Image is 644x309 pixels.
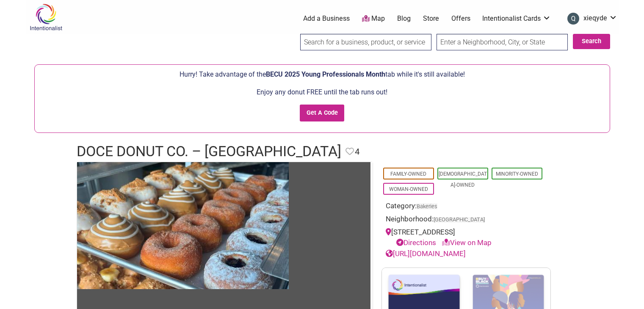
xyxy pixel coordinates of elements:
[423,14,439,23] a: Store
[451,14,470,23] a: Offers
[77,141,341,162] h1: DOCE Donut Co. – [GEOGRAPHIC_DATA]
[417,203,437,210] a: Bakeries
[355,145,359,158] span: 4
[563,11,617,26] a: xieqyde
[39,87,605,98] p: Enjoy any donut FREE until the tab runs out!
[362,14,385,24] a: Map
[300,34,431,50] input: Search for a business, product, or service
[386,227,547,248] div: [STREET_ADDRESS]
[386,201,547,214] div: Category:
[389,186,428,192] a: Woman-Owned
[439,171,487,188] a: [DEMOGRAPHIC_DATA]-Owned
[300,105,344,122] input: Get A Code
[390,171,426,177] a: Family-Owned
[266,70,385,78] span: BECU 2025 Young Professionals Month
[77,162,289,289] img: Doce Donut Co.
[397,14,411,23] a: Blog
[386,249,466,258] a: [URL][DOMAIN_NAME]
[303,14,350,23] a: Add a Business
[39,69,605,80] p: Hurry! Take advantage of the tab while it's still available!
[345,147,354,156] i: Favorite
[437,34,568,50] input: Enter a Neighborhood, City, or State
[434,217,485,223] span: [GEOGRAPHIC_DATA]
[386,214,547,227] div: Neighborhood:
[482,14,551,23] a: Intentionalist Cards
[26,3,66,31] img: Intentionalist
[396,238,436,247] a: Directions
[442,238,492,247] a: View on Map
[573,34,610,49] button: Search
[496,171,538,177] a: Minority-Owned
